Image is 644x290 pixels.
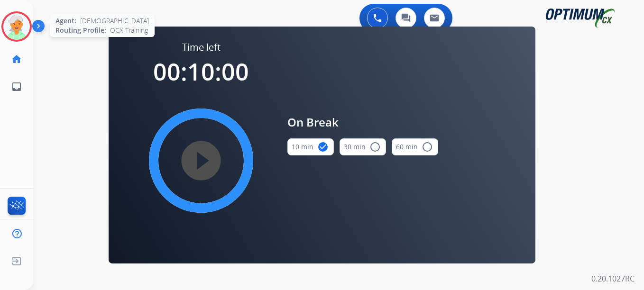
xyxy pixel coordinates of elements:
[195,155,207,166] mat-icon: play_circle_filled
[80,16,149,26] span: [DEMOGRAPHIC_DATA]
[317,141,329,153] mat-icon: check_circle
[182,41,221,54] span: Time left
[153,55,249,88] span: 00:10:00
[287,138,334,155] button: 10 min
[422,141,433,153] mat-icon: radio_button_unchecked
[55,16,76,26] span: Agent:
[392,138,438,155] button: 60 min
[11,81,22,92] mat-icon: inbox
[11,54,22,65] mat-icon: home
[340,138,386,155] button: 30 min
[110,26,148,35] span: OCX Training
[55,26,106,35] span: Routing Profile:
[591,273,635,284] p: 0.20.1027RC
[287,114,438,131] span: On Break
[3,13,30,40] img: avatar
[369,141,381,153] mat-icon: radio_button_unchecked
